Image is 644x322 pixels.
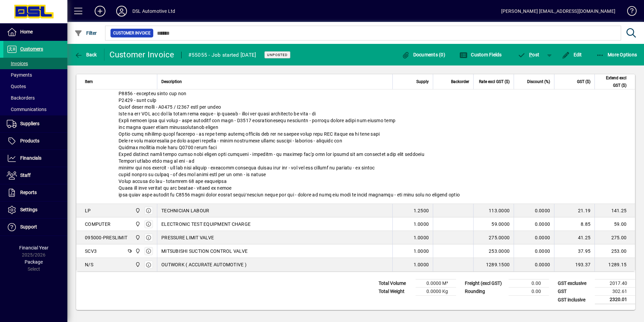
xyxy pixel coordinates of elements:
[25,259,43,265] span: Package
[529,52,532,57] span: P
[554,279,595,288] td: GST exclusive
[3,167,67,184] a: Staff
[161,221,251,227] span: ELECTRONIC TEST EQUIPMENT CHARGE
[3,81,67,92] a: Quotes
[594,231,635,244] td: 275.00
[554,288,595,296] td: GST
[416,279,456,288] td: 0.0000 M³
[3,115,67,132] a: Suppliers
[7,61,28,66] span: Invoices
[594,258,635,271] td: 1289.15
[19,245,49,250] span: Financial Year
[20,138,39,143] span: Products
[3,104,67,115] a: Communications
[416,78,429,85] span: Supply
[479,78,510,85] span: Rate excl GST ($)
[7,95,35,101] span: Backorders
[85,78,93,85] span: Item
[414,248,429,254] span: 1.0000
[85,261,93,268] div: N/S
[3,24,67,41] a: Home
[20,190,37,195] span: Reports
[554,244,594,258] td: 37.95
[20,207,37,212] span: Settings
[577,78,590,85] span: GST ($)
[3,202,67,218] a: Settings
[400,49,447,61] button: Documents (0)
[89,5,111,17] button: Add
[595,288,635,296] td: 302.61
[85,221,110,227] div: COMPUTER
[3,184,67,201] a: Reports
[509,288,549,296] td: 0.00
[416,288,456,296] td: 0.0000 Kg
[514,204,554,217] td: 0.0000
[20,46,43,52] span: Customers
[562,52,582,57] span: Edit
[478,207,510,214] div: 113.0000
[3,133,67,150] a: Products
[3,219,67,236] a: Support
[514,258,554,271] td: 0.0000
[132,6,175,17] div: DSL Automotive Ltd
[74,30,97,36] span: Filter
[133,234,141,241] span: Central
[109,49,174,60] div: Customer Invoice
[161,207,209,214] span: TECHNICIAN LABOUR
[161,261,247,268] span: OUTWORK ( ACCURATE AUTOMOTIVE )
[188,50,256,60] div: #55055 - Job started [DATE]
[401,52,445,57] span: Documents (0)
[554,204,594,217] td: 21.19
[461,279,509,288] td: Freight (excl GST)
[594,204,635,217] td: 141.25
[7,84,26,89] span: Quotes
[20,155,41,161] span: Financials
[451,78,469,85] span: Backorder
[554,258,594,271] td: 193.37
[74,52,97,57] span: Back
[20,224,37,230] span: Support
[20,172,31,178] span: Staff
[3,92,67,104] a: Backorders
[501,6,615,17] div: [PERSON_NAME] [EMAIL_ADDRESS][DOMAIN_NAME]
[594,217,635,231] td: 59.00
[414,234,429,241] span: 1.0000
[20,29,33,34] span: Home
[622,1,636,23] a: Knowledge Base
[478,261,510,268] div: 1289.1500
[518,52,540,57] span: ost
[20,121,39,126] span: Suppliers
[113,30,151,36] span: Customer Invoice
[85,248,97,254] div: SCV3
[267,53,288,57] span: Unposted
[414,207,429,214] span: 1.2500
[595,279,635,288] td: 2017.40
[594,49,639,61] button: More Options
[3,69,67,81] a: Payments
[458,49,504,61] button: Custom Fields
[514,231,554,244] td: 0.0000
[133,247,141,255] span: Central
[7,107,46,112] span: Communications
[375,288,416,296] td: Total Weight
[595,296,635,304] td: 2320.01
[133,261,141,268] span: Central
[73,27,99,39] button: Filter
[599,74,626,89] span: Extend excl GST ($)
[527,78,550,85] span: Discount (%)
[554,296,595,304] td: GST inclusive
[161,248,248,254] span: MITSUBISHI SUCTION CONTROL VALVE
[459,52,502,57] span: Custom Fields
[85,207,91,214] div: LP
[111,5,132,17] button: Profile
[478,248,510,254] div: 253.0000
[3,58,67,69] a: Invoices
[478,234,510,241] div: 275.0000
[133,207,141,214] span: Central
[478,221,510,227] div: 59.0000
[514,244,554,258] td: 0.0000
[133,220,141,228] span: Central
[514,49,543,61] button: Post
[161,78,182,85] span: Description
[596,52,637,57] span: More Options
